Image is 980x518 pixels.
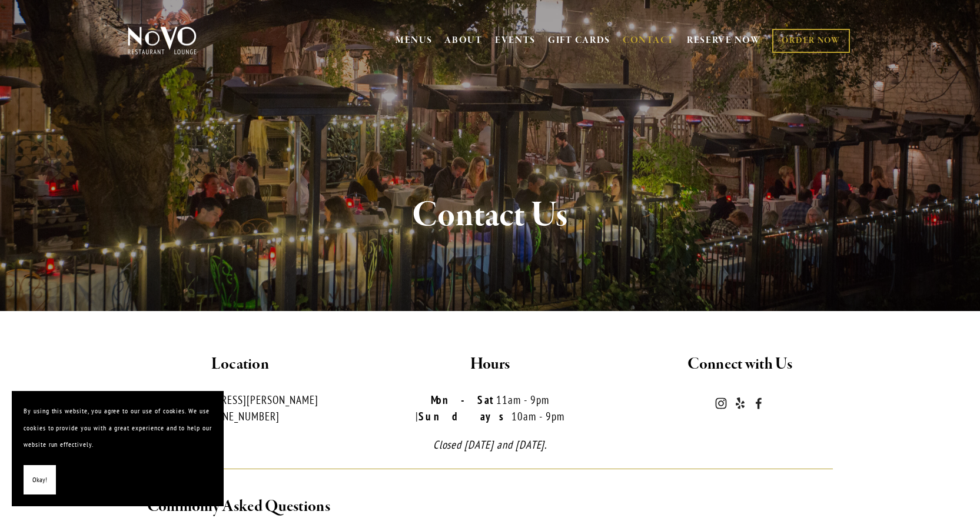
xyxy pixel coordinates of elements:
[125,392,356,425] p: [STREET_ADDRESS][PERSON_NAME] [PHONE_NUMBER]
[753,397,765,409] a: Novo Restaurant and Lounge
[24,465,56,495] button: Okay!
[715,397,727,409] a: Instagram
[772,29,849,53] a: ORDER NOW
[444,35,483,46] a: ABOUT
[32,472,47,489] span: Okay!
[433,437,547,452] em: Closed [DATE] and [DATE].
[125,26,199,55] img: Novo Restaurant &amp; Lounge
[548,29,610,52] a: GIFT CARDS
[495,35,536,46] a: EVENTS
[375,352,605,377] h2: Hours
[396,35,433,46] a: MENUS
[375,392,605,425] p: 11am - 9pm | 10am - 9pm
[412,193,569,238] strong: Contact Us
[431,393,496,407] strong: Mon-Sat
[623,29,675,52] a: CONTACT
[625,352,855,377] h2: Connect with Us
[687,29,761,52] a: RESERVE NOW
[12,391,224,506] section: Cookie banner
[24,403,212,453] p: By using this website, you agree to our use of cookies. We use cookies to provide you with a grea...
[734,397,746,409] a: Yelp
[125,352,356,377] h2: Location
[418,409,511,423] strong: Sundays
